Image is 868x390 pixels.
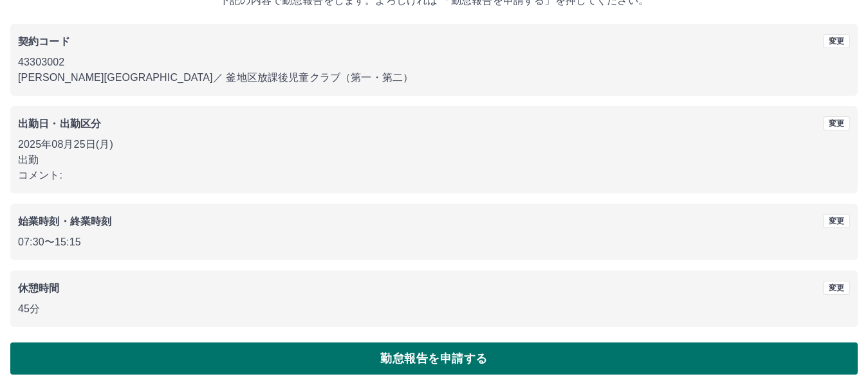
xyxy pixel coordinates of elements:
p: 出勤 [18,152,850,168]
b: 契約コード [18,36,70,47]
p: 2025年08月25日(月) [18,137,850,152]
p: 43303002 [18,55,850,70]
p: [PERSON_NAME][GEOGRAPHIC_DATA] ／ 釜地区放課後児童クラブ（第一・第二） [18,70,850,85]
p: 07:30 〜 15:15 [18,235,850,250]
button: 変更 [823,116,850,130]
button: 勤怠報告を申請する [10,342,858,375]
b: 出勤日・出勤区分 [18,118,101,129]
button: 変更 [823,281,850,295]
p: コメント: [18,168,850,183]
p: 45分 [18,301,850,317]
b: 始業時刻・終業時刻 [18,216,111,227]
button: 変更 [823,34,850,48]
button: 変更 [823,214,850,228]
b: 休憩時間 [18,283,60,294]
